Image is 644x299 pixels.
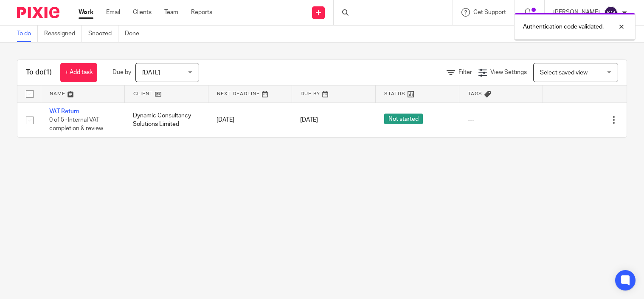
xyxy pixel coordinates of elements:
[60,63,97,82] a: + Add task
[44,26,82,42] a: Reassigned
[44,69,52,76] span: (1)
[208,103,292,137] td: [DATE]
[458,69,472,75] span: Filter
[125,26,146,42] a: Done
[523,23,604,31] p: Authentication code validated.
[468,91,482,96] span: Tags
[49,108,79,114] a: VAT Return
[540,70,588,76] span: Select saved view
[26,68,52,77] h1: To do
[49,117,103,132] span: 0 of 5 · Internal VAT completion & review
[142,70,160,76] span: [DATE]
[384,114,423,124] span: Not started
[112,68,131,77] p: Due by
[191,8,212,17] a: Reports
[17,7,59,18] img: Pixie
[490,69,527,75] span: View Settings
[133,8,152,17] a: Clients
[468,116,534,124] div: ---
[164,8,178,17] a: Team
[300,117,318,123] span: [DATE]
[17,26,38,42] a: To do
[106,8,120,17] a: Email
[124,103,208,137] td: Dynamic Consultancy Solutions Limited
[604,6,618,20] img: svg%3E
[88,26,118,42] a: Snoozed
[79,8,93,17] a: Work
